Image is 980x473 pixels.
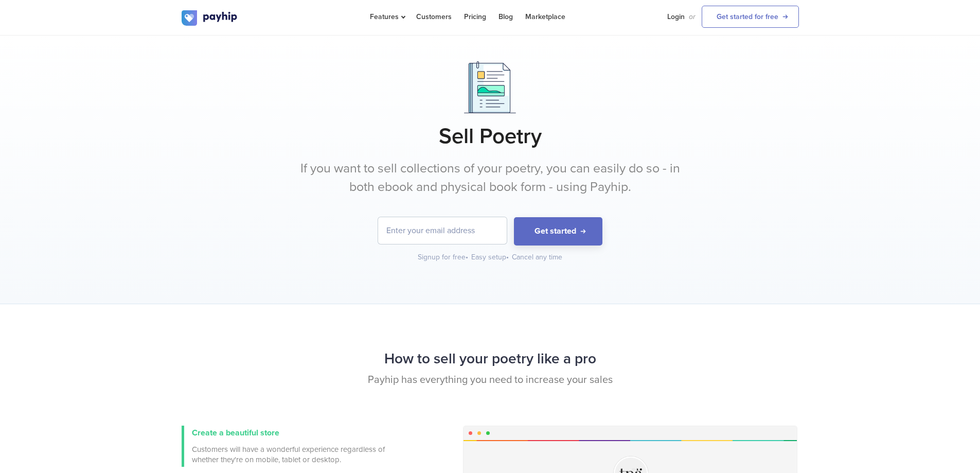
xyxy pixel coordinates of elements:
[192,444,387,465] span: Customers will have a wonderful experience regardless of whether they're on mobile, tablet or des...
[182,124,799,149] h1: Sell Poetry
[464,61,516,113] img: Documents.png
[702,6,799,28] a: Get started for free
[471,252,510,262] div: Easy setup
[378,217,507,244] input: Enter your email address
[182,345,799,373] h2: How to sell your poetry like a pro
[370,12,404,21] span: Features
[297,160,683,196] p: If you want to sell collections of your poetry, you can easily do so - in both ebook and physical...
[182,426,387,467] a: Create a beautiful store Customers will have a wonderful experience regardless of whether they're...
[182,373,799,388] p: Payhip has everything you need to increase your sales
[192,428,279,438] span: Create a beautiful store
[466,253,468,261] span: •
[182,10,238,26] img: logo.svg
[418,252,469,262] div: Signup for free
[506,253,509,261] span: •
[514,217,602,246] button: Get started
[512,252,562,262] div: Cancel any time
